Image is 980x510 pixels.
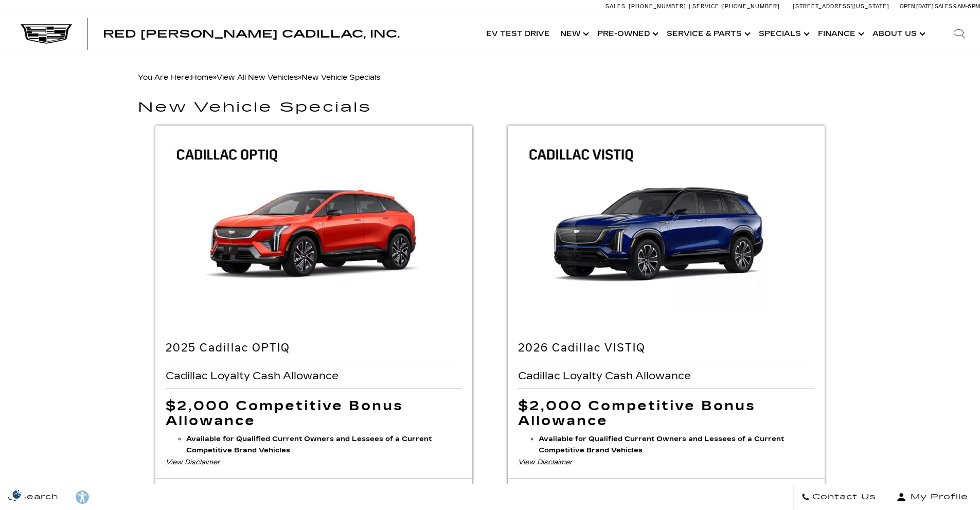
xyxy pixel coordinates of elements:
a: Service & Parts [662,13,754,55]
span: Sales: [935,3,953,10]
a: Pre-Owned [592,13,662,55]
a: View All New Vehicles [217,73,298,82]
div: View Disclaimer [166,456,462,468]
b: Available for Qualified Current Owners and Lessees of a Current Competitive Brand Vehicles [539,435,784,454]
span: » [217,73,380,82]
img: Cadillac Dark Logo with Cadillac White Text [21,24,72,44]
a: Red [PERSON_NAME] Cadillac, Inc. [103,29,400,39]
a: Service: [PHONE_NUMBER] [689,4,782,9]
span: New Vehicle Specials [301,73,380,82]
span: You Are Here: [138,73,380,82]
a: Sales: [PHONE_NUMBER] [605,4,689,9]
span: Sales: [605,3,627,10]
a: About Us [867,13,929,55]
span: $2,000 Competitive Bonus Allowance [518,398,756,429]
span: Cadillac Loyalty Cash Allowance [518,370,693,381]
img: 2026 Cadillac VISTIQ [508,126,825,337]
a: Specials [754,13,813,55]
div: Breadcrumbs [138,71,843,85]
h1: New Vehicle Specials [138,100,843,115]
span: Red [PERSON_NAME] Cadillac, Inc. [103,28,400,40]
span: [PHONE_NUMBER] [722,3,780,10]
a: Contact Us [793,484,884,510]
span: $2,000 Competitive Bonus Allowance [166,398,403,429]
a: Finance [813,13,867,55]
a: EV Test Drive [481,13,555,55]
a: [STREET_ADDRESS][US_STATE] [793,3,889,10]
span: 9 AM-6 PM [953,3,980,10]
img: Opt-Out Icon [5,489,29,500]
span: Contact Us [810,490,876,504]
b: Available for Qualified Current Owners and Lessees of a Current Competitive Brand Vehicles [186,435,432,454]
h2: 2026 Cadillac VISTIQ [518,342,815,354]
section: Click to Open Cookie Consent Modal [5,489,29,500]
span: Open [DATE] [900,3,934,10]
button: Open user profile menu [884,484,980,510]
span: My Profile [906,490,968,504]
img: 2025 Cadillac OPTIQ [155,126,473,338]
span: Service: [692,3,721,10]
span: » [191,73,380,82]
span: Search [16,490,59,504]
span: [PHONE_NUMBER] [629,3,686,10]
a: New [555,13,592,55]
h2: 2025 Cadillac OPTIQ [166,342,462,354]
a: Home [191,73,213,82]
div: View Disclaimer [518,456,815,468]
span: Cadillac Loyalty Cash Allowance [166,370,341,381]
